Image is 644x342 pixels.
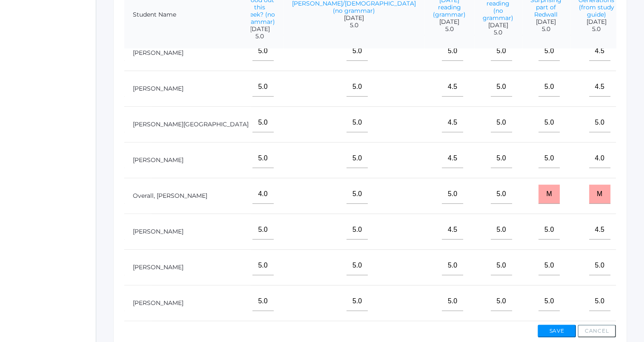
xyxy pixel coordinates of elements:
[133,156,183,164] a: [PERSON_NAME]
[133,192,207,199] a: Overall, [PERSON_NAME]
[530,18,561,26] span: [DATE]
[133,120,249,128] a: [PERSON_NAME][GEOGRAPHIC_DATA]
[133,85,183,92] a: [PERSON_NAME]
[483,29,513,36] span: 5.0
[133,299,183,307] a: [PERSON_NAME]
[433,26,466,33] span: 5.0
[530,26,561,33] span: 5.0
[578,26,614,33] span: 5.0
[292,14,416,22] span: [DATE]
[433,18,466,26] span: [DATE]
[483,22,513,29] span: [DATE]
[538,325,576,337] button: Save
[578,18,614,26] span: [DATE]
[133,49,183,57] a: [PERSON_NAME]
[244,33,275,40] span: 5.0
[133,263,183,271] a: [PERSON_NAME]
[244,26,275,33] span: [DATE]
[292,22,416,29] span: 5.0
[133,228,183,235] a: [PERSON_NAME]
[578,325,616,337] button: Cancel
